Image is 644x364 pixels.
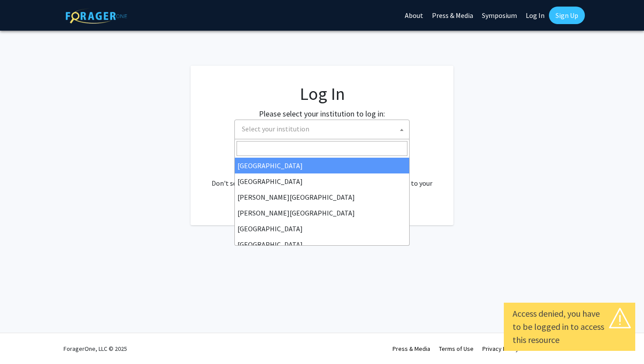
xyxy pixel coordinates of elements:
img: ForagerOne Logo [66,8,127,24]
a: Press & Media [393,345,430,353]
li: [PERSON_NAME][GEOGRAPHIC_DATA] [235,205,409,221]
li: [GEOGRAPHIC_DATA] [235,221,409,237]
li: [GEOGRAPHIC_DATA] [235,173,409,189]
label: Please select your institution to log in: [259,108,385,120]
input: Search [237,141,407,156]
span: Select your institution [242,124,309,133]
a: Privacy Policy [482,345,519,353]
div: Access denied, you have to be logged in to access this resource [513,307,626,346]
span: Select your institution [234,120,410,139]
div: ForagerOne, LLC © 2025 [64,333,127,364]
span: Select your institution [238,120,409,138]
li: [PERSON_NAME][GEOGRAPHIC_DATA] [235,189,409,205]
li: [GEOGRAPHIC_DATA] [235,237,409,252]
li: [GEOGRAPHIC_DATA] [235,158,409,173]
h1: Log In [208,83,436,104]
div: No account? . Don't see your institution? about bringing ForagerOne to your institution. [208,157,436,199]
a: Sign Up [549,7,585,24]
a: Terms of Use [439,345,474,353]
iframe: Chat [7,325,37,357]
